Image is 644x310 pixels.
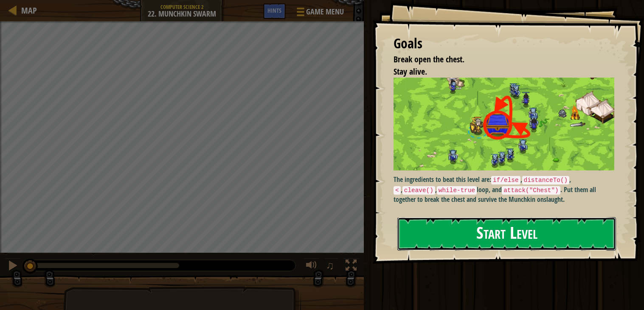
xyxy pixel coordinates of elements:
[394,175,614,204] p: The ingredients to beat this level are: , , , , loop, and . Put them all together to break the ch...
[402,186,435,195] code: cleave()
[383,53,612,66] li: Break open the chest.
[502,186,560,195] code: attack("Chest")
[343,258,360,275] button: Toggle fullscreen
[267,6,281,14] span: Hints
[306,6,344,17] span: Game Menu
[522,176,570,184] code: distanceTo()
[394,53,464,65] span: Break open the chest.
[394,34,614,53] div: Goals
[4,258,21,275] button: Ctrl + P: Pause
[21,5,37,16] span: Map
[303,258,320,275] button: Adjust volume
[394,78,614,170] img: Munchkin swarm
[437,186,477,195] code: while-true
[383,66,612,78] li: Stay alive.
[397,217,616,251] button: Start Level
[17,5,37,16] a: Map
[326,259,335,272] span: ♫
[324,258,339,275] button: ♫
[290,3,349,23] button: Game Menu
[394,66,427,77] span: Stay alive.
[394,186,401,195] code: <
[491,176,520,184] code: if/else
